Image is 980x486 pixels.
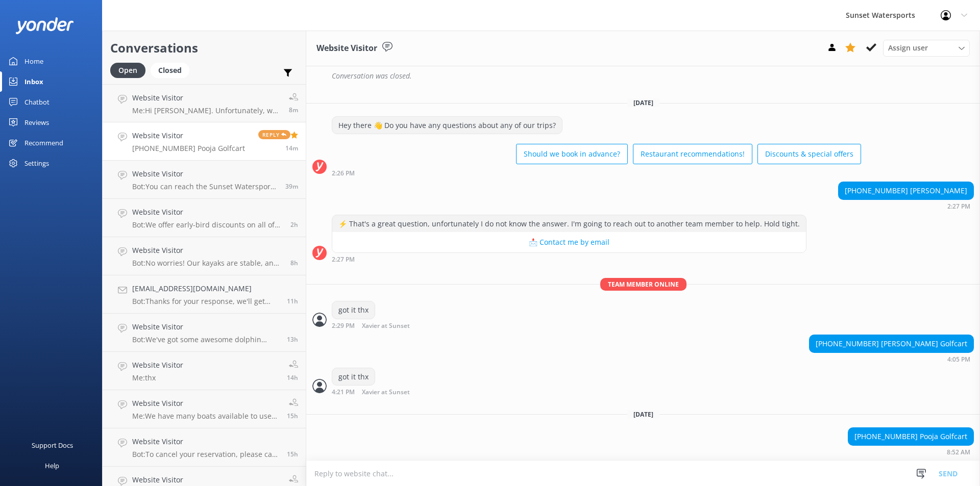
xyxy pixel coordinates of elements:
[132,450,279,459] p: Bot: To cancel your reservation, please call our office at [PHONE_NUMBER] or email [EMAIL_ADDRESS...
[45,455,59,476] div: Help
[883,40,970,56] div: Assign User
[15,17,74,34] img: yonder-white-logo.png
[888,42,928,54] span: Assign user
[132,130,245,141] h4: Website Visitor
[316,42,377,55] h3: Website Visitor
[110,64,151,75] a: Open
[516,144,628,164] button: Should we book in advance?
[332,388,443,396] div: Aug 30 2025 03:21pm (UTC -05:00) America/Cancun
[600,278,687,291] span: Team member online
[332,232,806,252] button: 📩 Contact me by email
[132,182,278,191] p: Bot: You can reach the Sunset Watersports team at [PHONE_NUMBER]. If you're looking for the phone...
[151,63,189,78] div: Closed
[332,169,861,176] div: Aug 30 2025 01:26pm (UTC -05:00) America/Cancun
[289,106,298,114] span: Aug 31 2025 07:58am (UTC -05:00) America/Cancun
[103,161,306,199] a: Website VisitorBot:You can reach the Sunset Watersports team at [PHONE_NUMBER]. If you're looking...
[110,63,145,78] div: Open
[839,182,973,199] div: [PHONE_NUMBER] [PERSON_NAME]
[24,133,63,153] div: Recommend
[362,389,410,396] span: Xavier at Sunset
[258,130,290,139] span: Reply
[362,323,410,329] span: Xavier at Sunset
[947,449,970,455] strong: 8:52 AM
[332,322,443,329] div: Aug 30 2025 01:29pm (UTC -05:00) America/Cancun
[132,144,245,153] p: [PHONE_NUMBER] Pooja Golfcart
[132,106,281,115] p: Me: Hi [PERSON_NAME]. Unfortunately, we can't add riders to that trip because its full.
[24,71,43,92] div: Inbox
[332,323,355,329] strong: 2:29 PM
[285,144,298,152] span: Aug 31 2025 07:52am (UTC -05:00) America/Cancun
[132,321,279,332] h4: Website Visitor
[103,237,306,275] a: Website VisitorBot:No worries! Our kayaks are stable, and if you do happen to slip, our guides ar...
[332,117,562,134] div: Hey there 👋 Do you have any questions about any of our trips?
[132,259,283,268] p: Bot: No worries! Our kayaks are stable, and if you do happen to slip, our guides are there to ass...
[810,335,973,352] div: [PHONE_NUMBER] [PERSON_NAME] Golfcart
[332,257,355,263] strong: 2:27 PM
[332,368,375,386] div: got it thx
[151,64,194,75] a: Closed
[287,297,298,305] span: Aug 30 2025 08:31pm (UTC -05:00) America/Cancun
[947,356,970,363] strong: 4:05 PM
[332,170,355,176] strong: 2:26 PM
[132,207,283,218] h4: Website Visitor
[32,435,73,455] div: Support Docs
[24,153,49,173] div: Settings
[132,283,279,294] h4: [EMAIL_ADDRESS][DOMAIN_NAME]
[287,373,298,382] span: Aug 30 2025 05:51pm (UTC -05:00) America/Cancun
[103,428,306,467] a: Website VisitorBot:To cancel your reservation, please call our office at [PHONE_NUMBER] or email ...
[24,112,49,133] div: Reviews
[627,410,659,419] span: [DATE]
[132,168,278,180] h4: Website Visitor
[103,199,306,237] a: Website VisitorBot:We offer early-bird discounts on all of our morning trips, and any available p...
[290,259,298,267] span: Aug 30 2025 11:53pm (UTC -05:00) America/Cancun
[132,297,279,306] p: Bot: Thanks for your response, we'll get back to you as soon as we can during opening hours.
[103,314,306,352] a: Website VisitorBot:We've got some awesome dolphin tours! You can join our Dolphin & Snorkel Combo...
[332,255,806,263] div: Aug 30 2025 01:27pm (UTC -05:00) America/Cancun
[132,474,183,485] h4: Website Visitor
[838,202,974,210] div: Aug 30 2025 01:27pm (UTC -05:00) America/Cancun
[332,215,806,233] div: ⚡ That's a great question, unfortunately I do not know the answer. I'm going to reach out to anot...
[132,335,279,344] p: Bot: We've got some awesome dolphin tours! You can join our Dolphin & Snorkel Combo, which includ...
[287,412,298,420] span: Aug 30 2025 05:03pm (UTC -05:00) America/Cancun
[132,92,281,104] h4: Website Visitor
[312,67,974,85] div: 2025-08-27T13:23:42.672
[290,220,298,229] span: Aug 31 2025 05:39am (UTC -05:00) America/Cancun
[287,450,298,458] span: Aug 30 2025 04:39pm (UTC -05:00) America/Cancun
[132,220,283,229] p: Bot: We offer early-bird discounts on all of our morning trips, and any available promo codes wil...
[947,203,970,210] strong: 2:27 PM
[103,275,306,314] a: [EMAIL_ADDRESS][DOMAIN_NAME]Bot:Thanks for your response, we'll get back to you as soon as we can...
[848,448,974,455] div: Aug 31 2025 07:52am (UTC -05:00) America/Cancun
[757,144,861,164] button: Discounts & special offers
[132,373,183,382] p: Me: thx
[132,245,283,256] h4: Website Visitor
[24,51,43,71] div: Home
[24,92,50,112] div: Chatbot
[110,38,298,58] h2: Conversations
[332,389,355,396] strong: 4:21 PM
[132,398,279,409] h4: Website Visitor
[103,390,306,428] a: Website VisitorMe:We have many boats available to use for full and half days if you are familiar ...
[633,144,752,164] button: Restaurant recommendations!
[627,98,659,107] span: [DATE]
[103,122,306,161] a: Website Visitor[PHONE_NUMBER] Pooja GolfcartReply14m
[332,67,974,85] div: Conversation was closed.
[287,335,298,344] span: Aug 30 2025 06:29pm (UTC -05:00) America/Cancun
[132,412,279,421] p: Me: We have many boats available to use for full and half days if you are familiar with driving a...
[848,428,973,445] div: [PHONE_NUMBER] Pooja Golfcart
[132,436,279,447] h4: Website Visitor
[332,301,375,319] div: got it thx
[103,84,306,122] a: Website VisitorMe:Hi [PERSON_NAME]. Unfortunately, we can't add riders to that trip because its f...
[285,182,298,191] span: Aug 31 2025 07:28am (UTC -05:00) America/Cancun
[132,360,183,371] h4: Website Visitor
[809,355,974,363] div: Aug 30 2025 03:05pm (UTC -05:00) America/Cancun
[103,352,306,390] a: Website VisitorMe:thx14h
